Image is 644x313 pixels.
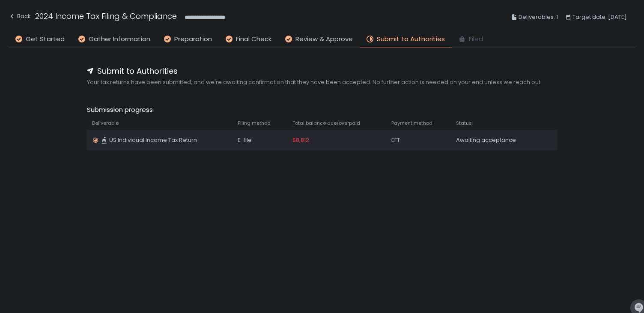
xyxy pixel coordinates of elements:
[519,12,558,22] span: Deliverables: 1
[87,78,557,86] span: Your tax returns have been submitted, and we're awaiting confirmation that they have been accepte...
[109,136,197,144] span: US Individual Income Tax Return
[391,136,400,144] span: EFT
[456,120,472,126] span: Status
[35,10,177,22] h1: 2024 Income Tax Filing & Compliance
[238,136,282,144] div: E-file
[292,136,309,144] span: $8,812
[391,120,432,126] span: Payment method
[92,120,119,126] span: Deliverable
[97,65,178,77] span: Submit to Authorities
[174,34,212,44] span: Preparation
[87,105,557,115] span: Submission progress
[456,136,535,144] div: Awaiting acceptance
[9,10,31,24] button: Back
[292,120,360,126] span: Total balance due/overpaid
[377,34,445,44] span: Submit to Authorities
[572,12,627,22] span: Target date: [DATE]
[469,34,483,44] span: Filed
[89,34,150,44] span: Gather Information
[9,11,31,21] div: Back
[295,34,353,44] span: Review & Approve
[26,34,65,44] span: Get Started
[238,120,271,126] span: Filing method
[236,34,271,44] span: Final Check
